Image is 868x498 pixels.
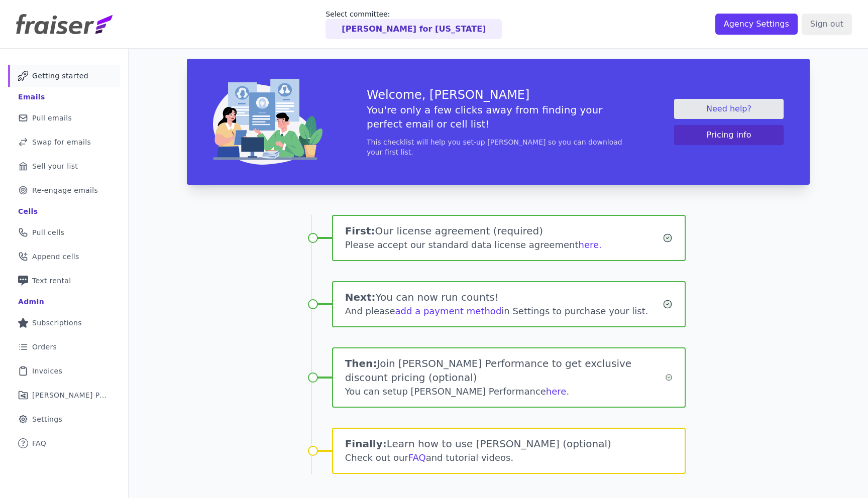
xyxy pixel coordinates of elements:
[8,408,120,430] a: Settings
[32,137,91,147] span: Swap for emails
[342,23,486,35] p: [PERSON_NAME] for [US_STATE]
[345,356,665,385] h1: Join [PERSON_NAME] Performance to get exclusive discount pricing (optional)
[8,336,120,358] a: Orders
[325,9,502,19] p: Select committee:
[8,432,120,454] a: FAQ
[32,71,88,81] span: Getting started
[546,386,567,397] a: here
[367,137,630,157] p: This checklist will help you set-up [PERSON_NAME] so you can download your first list.
[32,414,62,424] span: Settings
[345,438,387,450] span: Finally:
[32,276,71,286] span: Text rental
[213,79,322,165] img: img
[8,179,120,201] a: Re-engage emails
[8,65,120,87] a: Getting started
[32,366,62,376] span: Invoices
[32,252,79,262] span: Append cells
[345,225,375,237] span: First:
[16,14,113,34] img: Fraiser Logo
[325,9,502,39] a: Select committee: [PERSON_NAME] for [US_STATE]
[345,437,673,451] h1: Learn how to use [PERSON_NAME] (optional)
[18,206,38,216] div: Cells
[345,224,663,238] h1: Our license agreement (required)
[8,312,120,334] a: Subscriptions
[395,306,502,316] a: add a payment method
[345,357,377,369] span: Then:
[8,270,120,292] a: Text rental
[345,304,663,318] div: And please in Settings to purchase your list.
[367,87,630,103] h3: Welcome, [PERSON_NAME]
[345,238,663,252] div: Please accept our standard data license agreement
[8,155,120,177] a: Sell your list
[715,14,798,35] input: Agency Settings
[8,245,120,268] a: Append cells
[674,125,784,145] button: Pricing info
[8,384,120,406] a: [PERSON_NAME] Performance
[8,221,120,243] a: Pull cells
[32,161,78,171] span: Sell your list
[345,385,665,399] div: You can setup [PERSON_NAME] Performance .
[32,318,82,328] span: Subscriptions
[32,113,72,123] span: Pull emails
[8,360,120,382] a: Invoices
[32,227,64,237] span: Pull cells
[18,297,44,307] div: Admin
[32,390,108,400] span: [PERSON_NAME] Performance
[345,291,376,303] span: Next:
[8,131,120,153] a: Swap for emails
[408,452,426,463] a: FAQ
[345,451,673,465] div: Check out our and tutorial videos.
[674,99,784,119] a: Need help?
[18,92,45,102] div: Emails
[802,14,852,35] input: Sign out
[32,342,57,352] span: Orders
[345,290,663,304] h1: You can now run counts!
[32,185,98,195] span: Re-engage emails
[8,107,120,129] a: Pull emails
[367,103,630,131] h5: You're only a few clicks away from finding your perfect email or cell list!
[32,438,46,448] span: FAQ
